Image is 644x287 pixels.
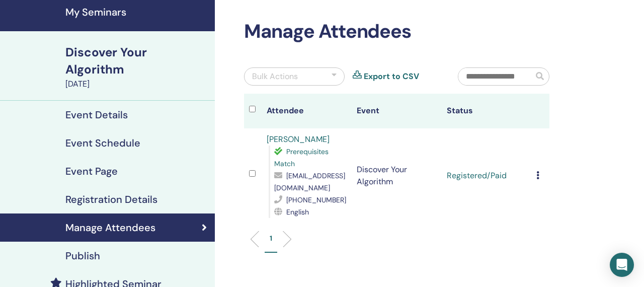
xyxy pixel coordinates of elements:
[65,250,100,262] h4: Publish
[286,207,309,217] span: English
[65,193,157,205] h4: Registration Details
[65,6,209,18] h4: My Seminars
[65,109,128,121] h4: Event Details
[364,70,419,83] a: Export to CSV
[65,137,140,149] h4: Event Schedule
[610,253,634,277] div: Open Intercom Messenger
[65,78,209,90] div: [DATE]
[252,70,298,83] div: Bulk Actions
[65,44,209,78] div: Discover Your Algorithm
[274,147,329,168] span: Prerequisites Match
[244,20,549,43] h2: Manage Attendees
[286,195,346,204] span: [PHONE_NUMBER]
[274,171,345,192] span: [EMAIL_ADDRESS][DOMAIN_NAME]
[59,44,215,90] a: Discover Your Algorithm[DATE]
[442,94,532,128] th: Status
[270,233,272,244] p: 1
[352,128,442,223] td: Discover Your Algorithm
[262,94,352,128] th: Attendee
[267,134,330,145] a: [PERSON_NAME]
[65,165,118,177] h4: Event Page
[352,94,442,128] th: Event
[65,222,155,234] h4: Manage Attendees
